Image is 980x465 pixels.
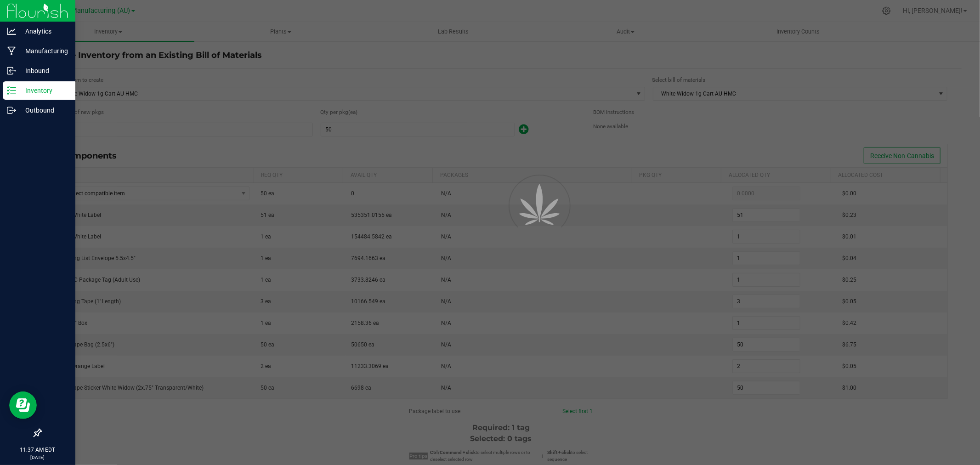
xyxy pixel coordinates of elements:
[7,46,16,56] inline-svg: Manufacturing
[7,66,16,75] inline-svg: Inbound
[16,26,71,37] p: Analytics
[16,85,71,96] p: Inventory
[16,45,71,57] p: Manufacturing
[16,105,71,116] p: Outbound
[4,454,71,461] p: [DATE]
[9,391,37,419] iframe: Resource center
[7,27,16,36] inline-svg: Analytics
[16,65,71,76] p: Inbound
[7,106,16,115] inline-svg: Outbound
[7,86,16,95] inline-svg: Inventory
[4,446,71,454] p: 11:37 AM EDT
